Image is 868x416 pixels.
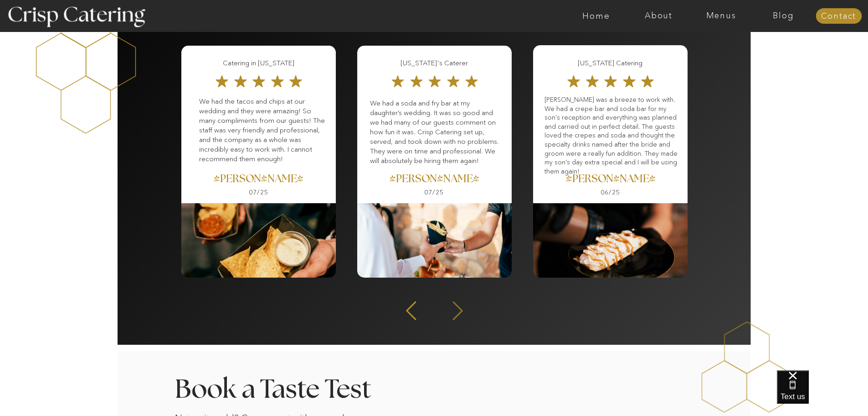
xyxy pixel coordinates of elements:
a: [PERSON_NAME] [167,174,350,187]
h3: 07/25 [233,189,285,198]
a: [PERSON_NAME] [343,174,526,187]
h3: [US_STATE] Catering [547,58,674,68]
iframe: podium webchat widget bubble [777,370,868,416]
a: About [627,11,690,21]
a: Menus [690,11,752,21]
h3: 07/25 [408,189,460,198]
p: We had a soda and fry bar at my daughter’s wedding. It was so good and we had many of our guests ... [370,98,503,179]
h3: Book a Taste Test [175,377,395,400]
h3: Catering in [US_STATE] [195,58,322,68]
h3: 06/25 [585,189,637,198]
p: [PERSON_NAME] was a breeze to work with. We had a crepe bar and soda bar for my son's reception a... [544,95,678,169]
a: Home [565,11,627,21]
a: Blog [752,11,815,21]
a: Contact [816,12,862,21]
a: [PERSON_NAME] [519,174,702,187]
h3: [US_STATE]'s Caterer [371,58,498,68]
p: We had the tacos and chips at our wedding and they were amazing! So many compliments from our gue... [199,96,326,169]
